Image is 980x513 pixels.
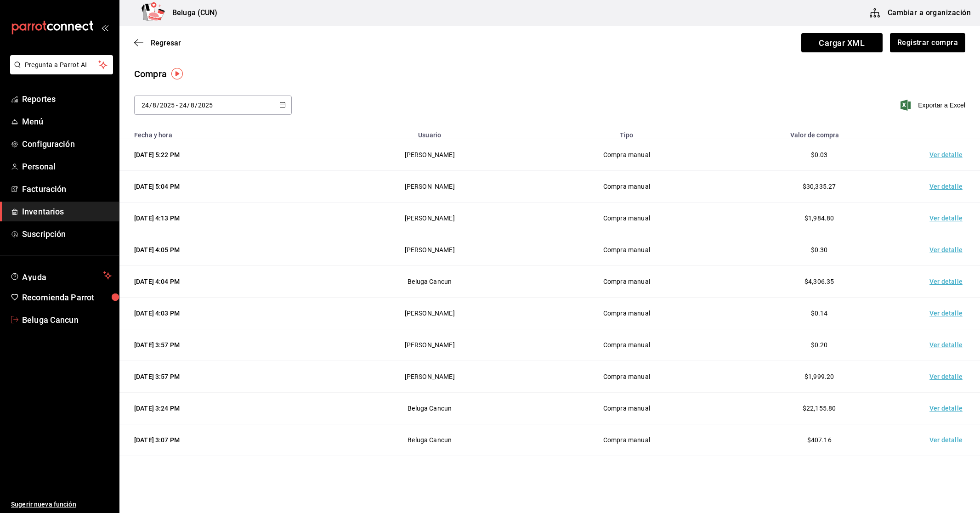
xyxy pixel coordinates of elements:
[916,424,980,456] td: Ver detalle
[134,435,318,445] div: [DATE] 3:07 PM
[530,361,723,393] td: Compra manual
[22,183,112,195] span: Facturación
[190,101,195,109] input: Month
[530,203,723,234] td: Compra manual
[22,314,112,326] span: Beluga Cancun
[329,361,530,393] td: [PERSON_NAME]
[916,266,980,298] td: Ver detalle
[916,329,980,361] td: Ver detalle
[134,214,318,223] div: [DATE] 4:13 PM
[134,309,318,318] div: [DATE] 4:03 PM
[141,101,149,109] input: Day
[902,100,965,111] button: Exportar a Excel
[916,393,980,424] td: Ver detalle
[171,68,183,79] img: Tooltip marker
[152,101,157,109] input: Month
[916,234,980,266] td: Ver detalle
[811,246,828,254] span: $0.30
[530,234,723,266] td: Compra manual
[723,126,916,139] th: Valor de compra
[329,393,530,424] td: Beluga Cancun
[22,270,100,281] span: Ayuda
[134,372,318,381] div: [DATE] 3:57 PM
[530,393,723,424] td: Compra manual
[22,93,112,105] span: Reportes
[530,139,723,171] td: Compra manual
[134,39,181,47] button: Regresar
[329,266,530,298] td: Beluga Cancun
[22,205,112,218] span: Inventarios
[530,171,723,203] td: Compra manual
[811,151,828,158] span: $0.03
[329,298,530,329] td: [PERSON_NAME]
[134,182,318,191] div: [DATE] 5:04 PM
[25,60,99,70] span: Pregunta a Parrot AI
[890,33,965,52] button: Registrar compra
[916,456,980,488] td: Ver detalle
[198,101,213,109] input: Year
[165,7,218,18] h3: Beluga (CUN)
[329,424,530,456] td: Beluga Cancun
[329,456,530,488] td: Beluga Cancun
[159,101,175,109] input: Year
[916,203,980,234] td: Ver detalle
[10,55,113,74] button: Pregunta a Parrot AI
[811,310,828,317] span: $0.14
[22,291,112,304] span: Recomienda Parrot
[119,126,329,139] th: Fecha y hora
[134,340,318,350] div: [DATE] 3:57 PM
[916,361,980,393] td: Ver detalle
[530,456,723,488] td: Compra manual
[6,67,113,76] a: Pregunta a Parrot AI
[179,101,187,109] input: Day
[101,24,108,31] button: open_drawer_menu
[530,424,723,456] td: Compra manual
[176,101,178,109] span: -
[916,171,980,203] td: Ver detalle
[149,101,152,109] span: /
[329,171,530,203] td: [PERSON_NAME]
[804,373,834,380] span: $1,999.20
[916,298,980,329] td: Ver detalle
[804,278,834,285] span: $4,306.35
[134,277,318,286] div: [DATE] 4:04 PM
[803,405,836,412] span: $22,155.80
[807,436,832,444] span: $407.16
[530,126,723,139] th: Tipo
[329,234,530,266] td: [PERSON_NAME]
[530,329,723,361] td: Compra manual
[530,298,723,329] td: Compra manual
[329,329,530,361] td: [PERSON_NAME]
[329,139,530,171] td: [PERSON_NAME]
[329,203,530,234] td: [PERSON_NAME]
[11,500,112,509] span: Sugerir nueva función
[804,214,834,222] span: $1,984.80
[329,126,530,139] th: Usuario
[157,101,159,109] span: /
[187,101,190,109] span: /
[811,341,828,349] span: $0.20
[530,266,723,298] td: Compra manual
[22,160,112,173] span: Personal
[134,67,167,81] div: Compra
[22,115,112,128] span: Menú
[916,139,980,171] td: Ver detalle
[22,138,112,150] span: Configuración
[801,33,883,52] span: Cargar XML
[803,183,836,190] span: $30,335.27
[151,39,181,47] span: Regresar
[22,228,112,240] span: Suscripción
[134,245,318,254] div: [DATE] 4:05 PM
[134,150,318,159] div: [DATE] 5:22 PM
[195,101,198,109] span: /
[134,404,318,413] div: [DATE] 3:24 PM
